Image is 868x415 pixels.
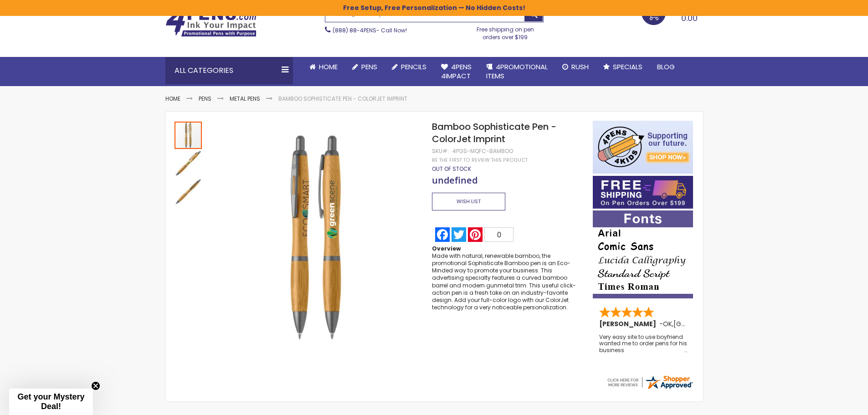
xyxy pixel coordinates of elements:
a: Metal Pens [230,95,260,102]
span: Pencils [401,62,426,72]
a: Pens [199,95,211,102]
span: Wish List [432,193,505,210]
img: Bamboo Sophisticate Pen - ColorJet Imprint [175,178,202,205]
button: Close teaser [91,381,100,390]
span: 0 [497,231,501,239]
span: Home [319,62,338,72]
span: Rush [571,62,589,72]
div: 4PGS-MQFC-BAMBOO [452,148,513,155]
span: 4Pens 4impact [441,62,472,81]
span: Pens [361,62,377,72]
a: (888) 88-4PENS [333,26,376,34]
span: Bamboo Sophisticate Pen - ColorJet Imprint [432,120,556,145]
span: Blog [657,62,675,72]
a: 4Pens4impact [434,57,479,87]
a: Blog [650,57,682,77]
a: Pinterest0 [467,227,514,242]
span: undefined [432,174,478,186]
span: [PERSON_NAME] [599,319,659,328]
div: All Categories [165,57,293,84]
div: Availability [432,165,471,173]
strong: Overview [432,245,461,252]
img: 4Pens Custom Pens and Promotional Products [165,8,257,37]
div: Bamboo Sophisticate Pen - ColorJet Imprint [175,121,203,149]
a: 4PROMOTIONALITEMS [479,57,555,87]
div: Very easy site to use boyfriend wanted me to order pens for his business [599,334,688,354]
span: 4PROMOTIONAL ITEMS [486,62,548,81]
a: Home [165,95,180,102]
img: 4pens 4 kids [593,121,693,174]
span: Specials [613,62,642,72]
span: Get your Mystery Deal! [17,392,84,411]
a: Pens [345,57,385,77]
a: Wish List [432,193,508,210]
div: Made with natural, renewable bamboo, the promotional Sophisticate Bamboo pen is an Eco-Minded way... [432,252,583,312]
a: Twitter [451,227,467,242]
span: OK [663,319,672,328]
span: 0.00 [681,12,698,24]
a: Pencils [385,57,434,77]
a: Be the first to review this product [432,157,528,164]
div: Free shipping on pen orders over $199 [467,22,544,41]
a: 4pens.com certificate URL [606,384,693,392]
span: - , [659,319,740,328]
img: font-personalization-examples [593,210,693,298]
li: Bamboo Sophisticate Pen - ColorJet Imprint [278,95,407,102]
img: Free shipping on orders over $199 [593,176,693,209]
div: Get your Mystery Deal!Close teaser [9,389,93,415]
div: Bamboo Sophisticate Pen - ColorJet Imprint [175,177,202,205]
img: Bamboo Sophisticate Pen - ColorJet Imprint [212,134,420,342]
strong: SKU [432,147,449,155]
a: Home [302,57,345,77]
a: Specials [596,57,650,77]
a: Rush [555,57,596,77]
span: Out of stock [432,165,471,173]
span: - Call Now! [333,26,407,34]
img: 4pens.com widget logo [606,374,693,390]
div: Bamboo Sophisticate Pen - ColorJet Imprint [175,149,203,177]
a: Facebook [434,227,451,242]
span: [GEOGRAPHIC_DATA] [673,319,740,328]
img: Bamboo Sophisticate Pen - ColorJet Imprint [175,150,202,177]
